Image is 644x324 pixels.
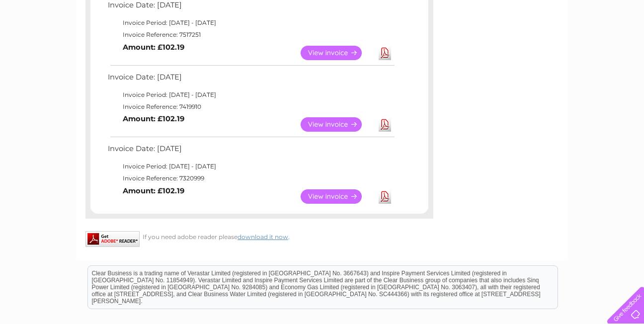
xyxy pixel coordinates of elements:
a: View [301,46,374,60]
a: Telecoms [522,42,552,50]
td: Invoice Reference: 7419910 [105,101,396,113]
a: Contact [578,42,602,50]
td: Invoice Reference: 7320999 [105,172,396,184]
a: Water [469,42,488,50]
td: Invoice Date: [DATE] [105,142,396,161]
div: If you need adobe reader please . [85,231,433,241]
a: Download [379,117,391,132]
td: Invoice Period: [DATE] - [DATE] [105,89,396,101]
a: Download [379,189,391,204]
b: Amount: £102.19 [123,114,184,123]
a: Blog [558,42,572,50]
td: Invoice Reference: 7517251 [105,29,396,41]
img: logo.png [22,26,73,56]
a: View [301,117,374,132]
td: Invoice Period: [DATE] - [DATE] [105,17,396,29]
div: Clear Business is a trading name of Verastar Limited (registered in [GEOGRAPHIC_DATA] No. 3667643... [88,5,558,48]
td: Invoice Period: [DATE] - [DATE] [105,161,396,172]
a: Download [379,46,391,60]
b: Amount: £102.19 [123,186,184,195]
a: download it now [238,233,288,241]
td: Invoice Date: [DATE] [105,71,396,89]
a: 0333 014 3131 [457,5,525,17]
a: Energy [494,42,516,50]
a: Log out [611,42,635,50]
a: View [301,189,374,204]
b: Amount: £102.19 [123,43,184,52]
